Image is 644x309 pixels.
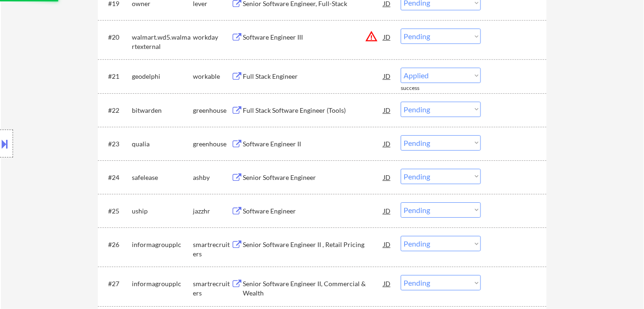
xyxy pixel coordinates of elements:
[243,279,384,297] div: Senior Software Engineer II, Commercial & Wealth
[108,240,124,249] div: #26
[383,135,392,152] div: JD
[243,33,384,42] div: Software Engineer III
[401,84,438,92] div: success
[193,139,231,149] div: greenhouse
[108,33,124,42] div: #20
[383,202,392,219] div: JD
[243,206,384,216] div: Software Engineer
[383,28,392,45] div: JD
[193,173,231,182] div: ashby
[193,72,231,81] div: workable
[193,206,231,216] div: jazzhr
[365,30,378,43] button: warning_amber
[193,279,231,297] div: smartrecruiters
[383,102,392,118] div: JD
[383,68,392,84] div: JD
[243,106,384,115] div: Full Stack Software Engineer (Tools)
[243,72,384,81] div: Full Stack Engineer
[108,279,124,288] div: #27
[132,33,193,51] div: walmart.wd5.walmartexternal
[243,139,384,149] div: Software Engineer II
[243,173,384,182] div: Senior Software Engineer
[132,240,193,249] div: informagroupplc
[193,106,231,115] div: greenhouse
[383,275,392,292] div: JD
[243,240,384,249] div: Senior Software Engineer II , Retail Pricing
[193,33,231,42] div: workday
[383,236,392,253] div: JD
[132,279,193,288] div: informagroupplc
[193,240,231,258] div: smartrecruiters
[383,169,392,185] div: JD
